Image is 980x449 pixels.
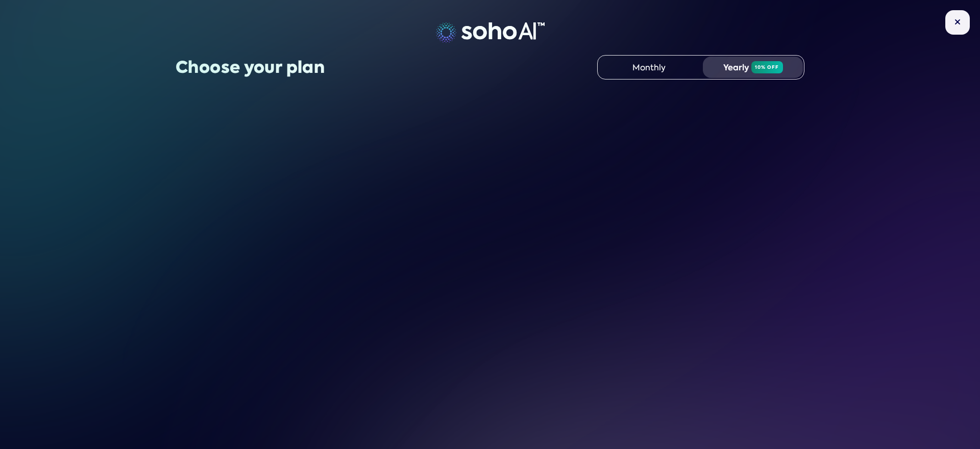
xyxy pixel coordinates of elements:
div: Yearly [703,57,803,78]
img: SohoAI [436,22,545,43]
img: Close [954,19,961,25]
div: Choose your plan [176,56,325,79]
div: Monthly [599,57,699,78]
span: 10% off [751,61,783,73]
